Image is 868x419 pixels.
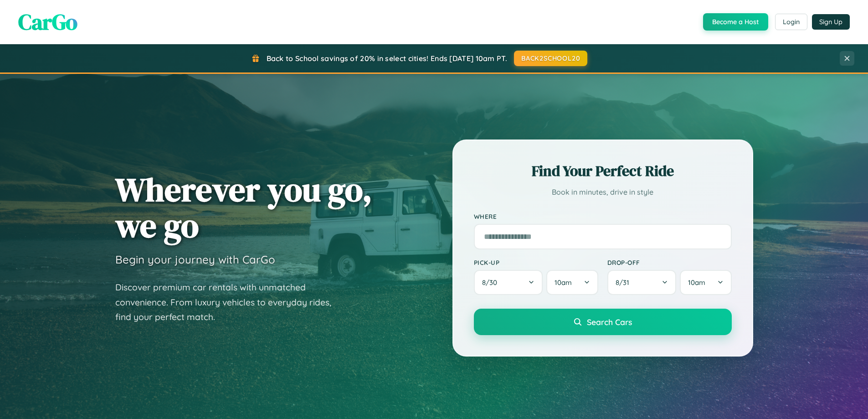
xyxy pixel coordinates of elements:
label: Pick-up [474,259,598,266]
p: Discover premium car rentals with unmatched convenience. From luxury vehicles to everyday rides, ... [115,280,343,325]
button: Become a Host [703,13,768,31]
button: 10am [680,270,731,295]
span: Search Cars [587,317,632,327]
span: 8 / 30 [482,278,502,287]
button: BACK2SCHOOL20 [514,51,587,66]
button: Login [775,14,807,30]
span: 10am [555,278,572,287]
label: Drop-off [607,259,732,266]
span: 10am [688,278,705,287]
button: Sign Up [812,14,850,30]
button: 8/30 [474,270,543,295]
h3: Begin your journey with CarGo [115,253,275,266]
button: Search Cars [474,309,732,335]
h1: Wherever you go, we go [115,171,372,243]
p: Book in minutes, drive in style [474,186,732,199]
label: Where [474,212,732,220]
button: 10am [546,270,598,295]
span: CarGo [18,7,77,37]
span: 8 / 31 [616,278,634,287]
span: Back to School savings of 20% in select cities! Ends [DATE] 10am PT. [267,54,507,63]
h2: Find Your Perfect Ride [474,161,732,181]
button: 8/31 [607,270,677,295]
